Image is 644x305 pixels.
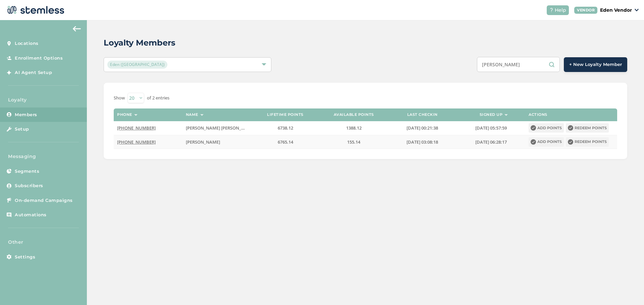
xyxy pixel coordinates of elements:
span: Enrollment Options [15,55,63,62]
span: [DATE] 03:08:18 [407,139,438,145]
span: Subscribers [15,182,43,189]
label: MARK ALLEN HESS [186,139,248,145]
label: Available points [334,112,374,117]
img: icon_down-arrow-small-66adaf34.svg [635,9,639,11]
label: of 2 entries [147,95,169,101]
span: Members [15,111,37,118]
span: [PHONE_NUMBER] [117,125,156,131]
label: Signed up [480,112,503,117]
span: 1388.12 [346,125,362,131]
button: Add points [529,137,564,147]
iframe: Chat Widget [610,273,644,305]
img: icon-sort-1e1d7615.svg [134,114,138,116]
span: Help [555,7,566,14]
span: [DATE] 05:57:59 [475,125,507,131]
th: Actions [525,108,617,121]
label: Phone [117,112,132,117]
span: [PERSON_NAME] [PERSON_NAME] [186,125,255,131]
span: Segments [15,168,39,175]
h2: Loyalty Members [104,37,175,49]
label: Last checkin [407,112,438,117]
label: Name [186,112,198,117]
label: Lifetime points [267,112,304,117]
span: Automations [15,212,47,218]
label: 2024-01-22 06:28:17 [460,139,522,145]
p: Eden Vendor [600,7,632,14]
span: [PHONE_NUMBER] [117,139,156,145]
button: + New Loyalty Member [564,57,627,72]
div: VENDOR [574,7,597,14]
label: 6765.14 [254,139,316,145]
label: 1388.12 [323,125,385,131]
label: 2025-08-29 00:21:38 [391,125,453,131]
label: MARK ANTHO ALLEN [186,125,248,131]
button: Redeem points [566,123,609,133]
img: icon-help-white-03924b79.svg [549,8,553,12]
button: Redeem points [566,137,609,147]
img: logo-dark-0685b13c.svg [5,3,64,17]
label: 2024-01-22 05:57:59 [460,125,522,131]
span: + New Loyalty Member [569,61,622,68]
span: Setup [15,126,29,133]
label: (918) 758-9691 [117,139,179,145]
span: 6738.12 [278,125,293,131]
span: On-demand Campaigns [15,197,73,204]
span: 155.14 [347,139,360,145]
span: [DATE] 00:21:38 [407,125,438,131]
button: Add points [529,123,564,133]
label: 155.14 [323,139,385,145]
span: Locations [15,40,39,47]
img: icon-arrow-back-accent-c549486e.svg [73,26,81,31]
label: 2024-03-07 03:08:18 [391,139,453,145]
span: [DATE] 06:28:17 [475,139,507,145]
label: Show [114,95,125,101]
img: icon-sort-1e1d7615.svg [504,114,508,116]
span: Eden ([GEOGRAPHIC_DATA]) [107,61,167,69]
img: icon-sort-1e1d7615.svg [200,114,204,116]
label: 6738.12 [254,125,316,131]
span: [PERSON_NAME] [186,139,220,145]
span: Settings [15,254,35,260]
input: Search [477,57,560,72]
span: AI Agent Setup [15,69,52,76]
label: (918) 576-9864 [117,125,179,131]
span: 6765.14 [278,139,293,145]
